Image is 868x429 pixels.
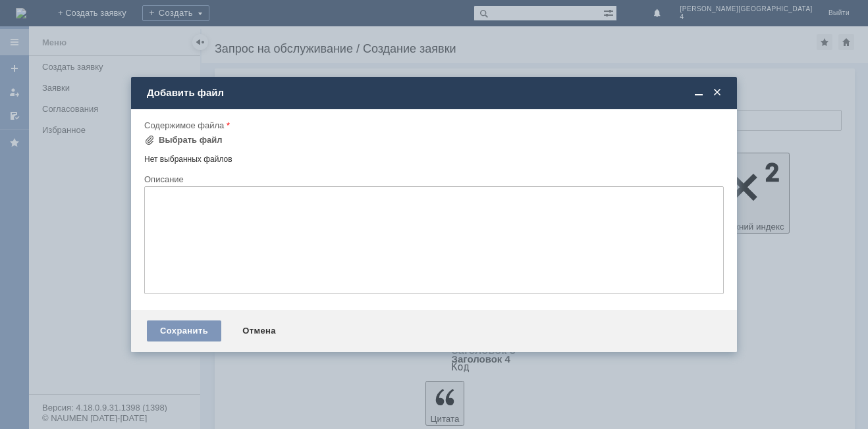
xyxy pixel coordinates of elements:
[144,149,724,164] div: Нет выбранных файлов
[144,175,721,184] div: Описание
[159,135,223,145] div: Выбрать файл
[144,121,721,130] div: Содержимое файла
[692,87,705,99] span: Свернуть (Ctrl + M)
[711,87,724,99] span: Закрыть
[147,87,724,99] div: Добавить файл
